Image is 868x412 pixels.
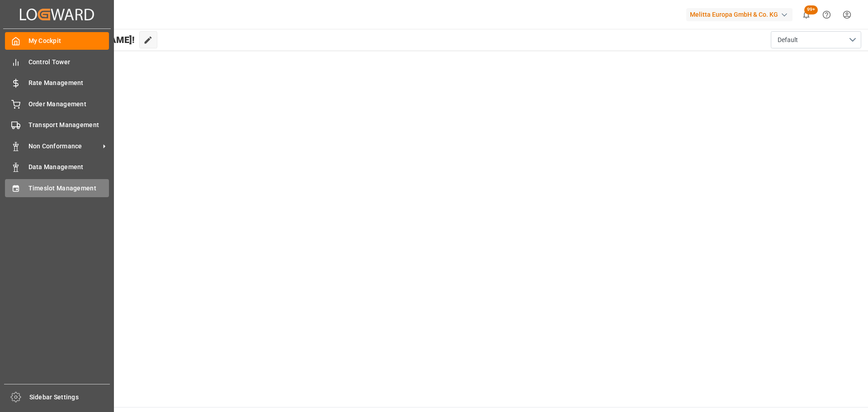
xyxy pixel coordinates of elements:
span: Rate Management [28,78,109,88]
span: My Cockpit [28,36,109,46]
span: Sidebar Settings [29,393,110,402]
button: show 100 new notifications [796,5,816,25]
span: Non Conformance [28,142,100,151]
span: Control Tower [28,57,109,67]
a: Order Management [5,95,109,113]
span: Timeslot Management [28,184,109,193]
a: Transport Management [5,116,109,134]
div: Melitta Europa GmbH & Co. KG [686,8,793,21]
a: My Cockpit [5,32,109,50]
span: Default [778,35,798,45]
span: Order Management [28,99,109,109]
span: Transport Management [28,120,109,130]
span: Data Management [28,162,109,172]
button: open menu [771,31,861,48]
a: Data Management [5,158,109,176]
a: Rate Management [5,74,109,92]
button: Melitta Europa GmbH & Co. KG [686,6,796,23]
button: Help Center [816,5,837,25]
span: 99+ [804,5,818,14]
a: Timeslot Management [5,179,109,197]
span: Hello [PERSON_NAME]! [38,31,135,48]
a: Control Tower [5,53,109,71]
